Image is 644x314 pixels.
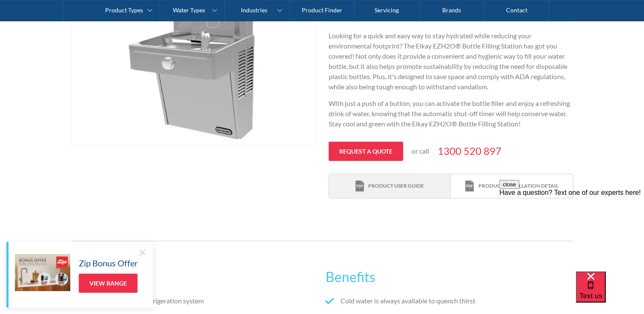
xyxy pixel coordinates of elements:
[465,180,474,192] img: print icon
[105,7,143,14] div: Product Types
[79,274,137,293] a: View Range
[368,182,424,190] div: Product user guide
[576,271,644,314] iframe: podium webchat widget bubble
[499,180,644,282] iframe: podium webchat widget prompt
[79,257,138,269] h5: Zip Bonus Offer
[71,296,319,306] li: Hermetically sealed refrigeration system
[329,31,573,92] p: Looking for a quick and easy way to stay hydrated while reducing your environmental footprint? Th...
[329,98,573,129] p: With just a push of a button, you can activate the bottle filler and enjoy a refreshing drink of ...
[355,180,364,192] img: print icon
[329,142,403,161] a: Request a quote
[451,174,572,198] a: print iconProduct installation detail
[71,267,319,287] h2: Features
[241,7,267,14] div: Industries
[325,267,573,287] h2: Benefits
[329,174,451,198] a: print iconProduct user guide
[478,182,558,190] div: Product installation detail
[325,296,573,306] li: Cold water is always available to quench thirst
[173,7,205,14] div: Water Types
[412,146,429,156] p: or call
[438,143,501,159] a: 1300 520 897
[15,254,70,291] img: Zip Bonus Offer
